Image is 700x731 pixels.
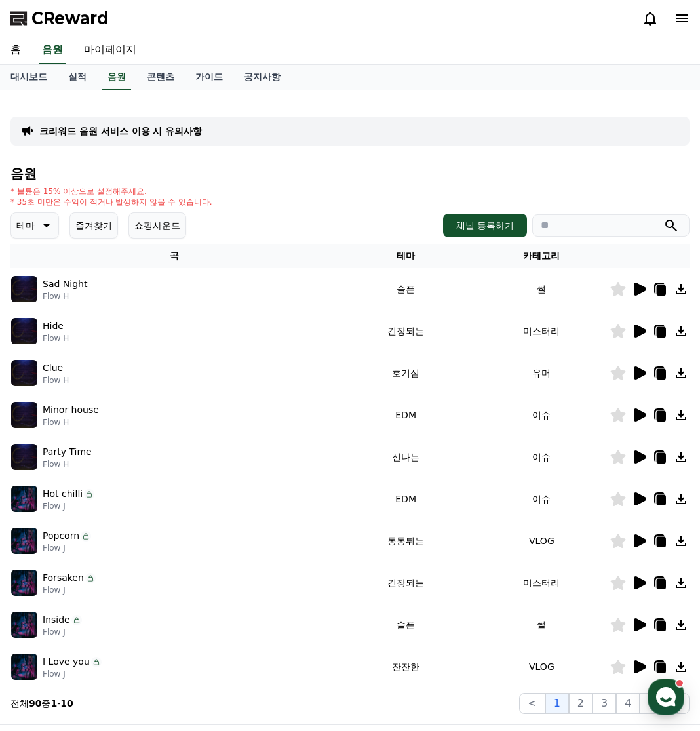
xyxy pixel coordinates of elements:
img: music [11,486,37,512]
td: EDM [338,394,473,436]
td: 잔잔한 [338,646,473,688]
p: 테마 [16,216,35,235]
a: 홈 [4,416,87,448]
td: 이슈 [474,478,610,520]
td: 썰 [474,268,610,310]
p: Flow J [43,669,102,679]
p: Flow H [43,333,69,344]
span: 설정 [203,435,218,446]
td: VLOG [474,520,610,562]
a: 크리워드 음원 서비스 이용 시 유의사항 [39,125,202,138]
button: 1 [545,693,569,714]
td: 슬픈 [338,604,473,646]
td: 긴장되는 [338,562,473,604]
td: EDM [338,478,473,520]
p: Party Time [43,445,92,459]
p: Flow H [43,291,87,302]
img: music [11,276,37,302]
img: music [11,360,37,386]
td: 긴장되는 [338,310,473,352]
td: 썰 [474,604,610,646]
img: music [11,444,37,470]
a: 대화 [87,416,169,448]
td: 이슈 [474,436,610,478]
button: 즐겨찾기 [69,212,118,239]
td: 신나는 [338,436,473,478]
a: 마이페이지 [73,37,147,64]
p: Forsaken [43,571,84,585]
p: Hide [43,319,64,333]
p: * 35초 미만은 수익이 적거나 발생하지 않을 수 있습니다. [10,197,212,207]
a: CReward [10,8,109,29]
button: 4 [616,693,640,714]
td: 슬픈 [338,268,473,310]
td: 유머 [474,352,610,394]
p: * 볼륨은 15% 이상으로 설정해주세요. [10,186,212,197]
td: 호기심 [338,352,473,394]
p: Flow H [43,459,92,469]
img: music [11,528,37,554]
a: 실적 [58,65,97,90]
th: 카테고리 [474,244,610,268]
p: I Love you [43,655,90,669]
img: music [11,318,37,344]
p: Flow J [43,501,94,511]
p: Flow H [43,375,69,385]
button: 5 [640,693,663,714]
td: 통통튀는 [338,520,473,562]
th: 곡 [10,244,338,268]
a: 콘텐츠 [136,65,185,90]
span: 홈 [41,435,49,446]
strong: 1 [50,698,57,709]
img: music [11,612,37,638]
strong: 90 [29,698,41,709]
button: 채널 등록하기 [443,214,527,237]
a: 공지사항 [233,65,291,90]
a: 가이드 [185,65,233,90]
strong: 10 [60,698,73,709]
td: VLOG [474,646,610,688]
img: music [11,402,37,428]
button: 3 [593,693,616,714]
p: Sad Night [43,277,87,291]
button: < [519,693,545,714]
img: music [11,654,37,680]
p: Minor house [43,403,99,417]
button: 2 [569,693,593,714]
a: 음원 [39,37,66,64]
h4: 음원 [10,167,690,181]
td: 미스터리 [474,310,610,352]
p: Flow J [43,585,96,595]
th: 테마 [338,244,473,268]
p: Hot chilli [43,487,83,501]
a: 설정 [169,416,252,448]
td: 이슈 [474,394,610,436]
span: CReward [31,8,109,29]
p: Flow H [43,417,99,427]
a: 음원 [102,65,131,90]
p: Inside [43,613,70,627]
img: music [11,570,37,596]
p: Clue [43,361,63,375]
button: 쇼핑사운드 [128,212,186,239]
td: 미스터리 [474,562,610,604]
p: Flow J [43,627,82,637]
p: Flow J [43,543,91,553]
button: 테마 [10,212,59,239]
p: 전체 중 - [10,697,73,710]
span: 대화 [120,436,136,446]
p: Popcorn [43,529,79,543]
